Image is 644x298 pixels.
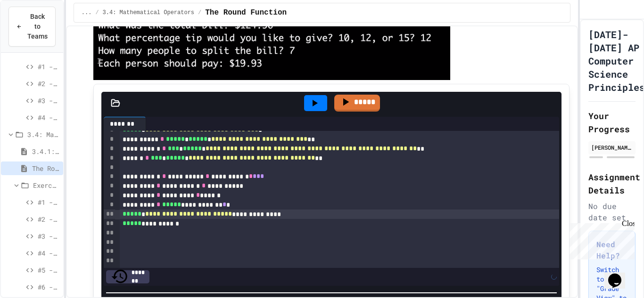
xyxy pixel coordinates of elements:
[32,146,59,156] span: 3.4.1: Mathematical Operators
[38,248,59,258] span: #4 - Complete the Code (Medium)
[38,231,59,241] span: #3 - Fix the Code (Medium)
[27,12,48,41] span: Back to Teams
[8,7,56,47] button: Back to Teams
[38,113,59,122] span: #4 - Complete the Code (Medium)
[38,282,59,292] span: #6 - Complete the Code (Hard)
[82,9,92,16] span: ...
[38,197,59,207] span: #1 - Fix the Code (Easy)
[588,201,636,223] div: No due date set
[591,143,633,152] div: [PERSON_NAME]
[38,62,59,72] span: #1 - Fix the Code (Easy)
[103,9,194,16] span: 3.4: Mathematical Operators
[4,4,65,60] div: Chat with us now!Close
[588,170,636,197] h2: Assignment Details
[604,260,635,289] iframe: chat widget
[27,129,59,139] span: 3.4: Mathematical Operators
[566,219,635,259] iframe: chat widget
[588,109,636,136] h2: Your Progress
[38,265,59,275] span: #5 - Complete the Code (Hard)
[95,9,99,16] span: /
[32,163,59,173] span: The Round Function
[33,180,59,190] span: Exercise - Mathematical Operators
[38,79,59,89] span: #2 - Complete the Code (Easy)
[38,96,59,105] span: #3 - Fix the Code (Medium)
[38,214,59,224] span: #2 - Complete the Code (Easy)
[198,9,201,16] span: /
[205,7,287,18] span: The Round Function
